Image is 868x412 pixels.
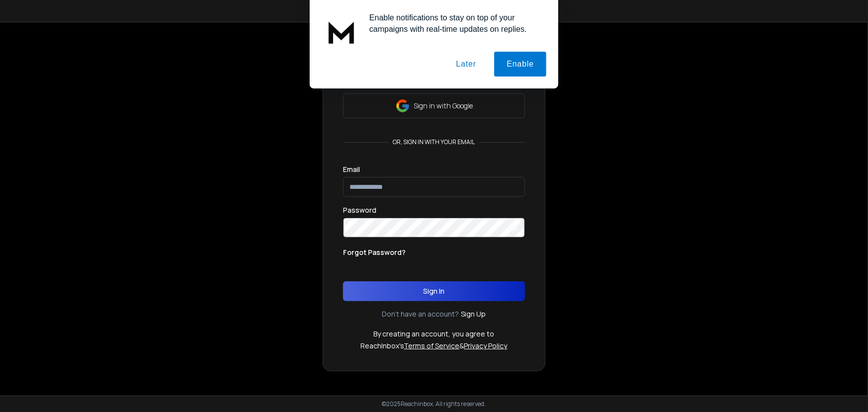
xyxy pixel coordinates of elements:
[443,52,488,77] button: Later
[343,207,376,214] label: Password
[382,309,459,319] p: Don't have an account?
[343,247,406,257] p: Forgot Password?
[389,138,479,146] p: or, sign in with your email
[343,166,360,173] label: Email
[343,281,525,301] button: Sign In
[404,341,460,350] a: Terms of Service
[414,101,473,111] p: Sign in with Google
[374,329,495,339] p: By creating an account, you agree to
[361,12,546,35] div: Enable notifications to stay on top of your campaigns with real-time updates on replies.
[461,309,486,319] a: Sign Up
[361,341,508,351] p: ReachInbox's &
[343,93,525,118] button: Sign in with Google
[464,341,508,350] a: Privacy Policy
[382,400,486,408] p: © 2025 Reachinbox. All rights reserved.
[494,52,546,77] button: Enable
[322,12,361,52] img: notification icon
